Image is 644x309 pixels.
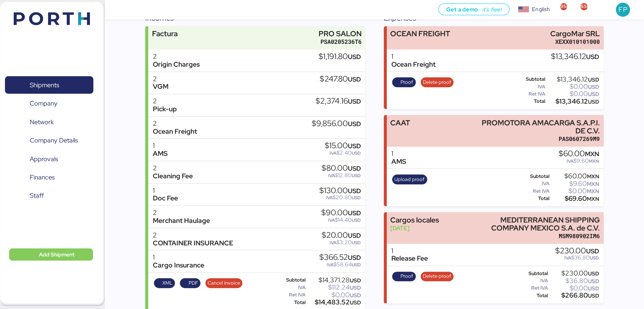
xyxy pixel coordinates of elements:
[153,83,168,91] div: VGM
[109,3,122,16] button: Menu
[421,272,454,282] button: Delete proof
[391,247,428,255] div: 1
[153,105,177,113] div: Pick-up
[153,150,168,158] div: AMS
[474,232,600,240] div: MSM980902IM6
[588,292,599,299] span: USD
[321,173,360,178] div: $12.80
[152,30,178,38] div: Factura
[517,77,545,82] div: Subtotal
[278,300,305,305] div: Total
[319,262,360,267] div: $58.64
[329,150,336,156] span: IVA
[588,83,599,90] span: USD
[348,231,360,240] span: USD
[325,195,332,201] span: IVA
[564,255,571,261] span: IVA
[30,190,44,201] span: Staff
[618,5,627,14] span: FP
[5,113,93,131] a: Network
[400,272,413,280] span: Proof
[550,38,600,46] div: XEXX010101000
[153,164,193,172] div: 2
[590,255,599,261] span: USD
[400,78,413,86] span: Proof
[5,169,93,186] a: Finances
[549,293,599,298] div: $266.80
[546,91,599,97] div: $0.00
[321,240,360,245] div: $3.20
[5,187,93,205] a: Staff
[391,150,406,158] div: 1
[30,80,59,91] span: Shipments
[321,164,360,173] div: $80.00
[180,278,200,288] button: PDF
[517,189,549,194] div: Ret IVA
[153,142,168,150] div: 1
[5,150,93,168] a: Approvals
[5,76,93,94] a: Shipments
[586,53,599,61] span: USD
[587,195,599,202] span: MXN
[329,240,336,246] span: IVA
[349,284,360,291] span: USD
[549,271,599,276] div: $230.00
[551,181,599,187] div: $9.60
[351,173,360,179] span: USD
[567,158,574,164] span: IVA
[423,272,451,280] span: Delete proof
[586,247,599,255] span: USD
[546,77,599,82] div: $13,346.12
[390,119,410,127] div: CAAT
[328,217,335,223] span: IVA
[39,250,75,259] span: Add Shipment
[311,120,360,128] div: $9,856.00
[394,175,425,184] span: Upload proof
[517,174,549,179] div: Subtotal
[324,150,360,156] div: $2.40
[517,84,545,90] div: IVA
[348,209,360,217] span: USD
[588,91,599,98] span: USD
[351,195,360,201] span: USD
[423,78,451,86] span: Delete proof
[391,255,428,263] div: Release Fee
[315,97,360,106] div: $2,374.16
[549,285,599,291] div: $0.00
[349,299,360,306] span: USD
[30,154,58,165] span: Approvals
[153,239,233,247] div: CONTAINER INSURANCE
[551,53,599,61] div: $13,346.12
[392,77,416,87] button: Proof
[532,5,549,13] div: English
[318,53,360,61] div: $1,191.80
[349,292,360,299] span: USD
[559,158,599,164] div: $9.60
[348,142,360,150] span: USD
[153,172,193,180] div: Cleaning Fee
[30,172,54,183] span: Finances
[587,173,599,180] span: MXN
[550,30,600,38] div: CargoMar SRL
[348,75,360,83] span: USD
[390,30,450,38] div: OCEAN FREIGHT
[474,216,600,232] div: MEDITERRANEAN SHIPPING COMPANY MEXICO S.A. de C.V.
[319,30,362,38] div: PRO SALON
[5,132,93,149] a: Company Details
[319,195,360,200] div: $20.80
[555,247,599,255] div: $230.00
[391,158,406,166] div: AMS
[517,285,548,291] div: Ret IVA
[348,120,360,128] span: USD
[348,53,360,61] span: USD
[517,196,549,201] div: Total
[391,53,436,61] div: 1
[319,253,360,262] div: $366.52
[30,135,78,146] span: Company Details
[307,285,360,290] div: $112.24
[9,248,93,261] button: Add Shipment
[153,217,210,225] div: Merchant Haulage
[153,209,210,217] div: 2
[559,150,599,158] div: $60.00
[278,292,305,298] div: Ret IVA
